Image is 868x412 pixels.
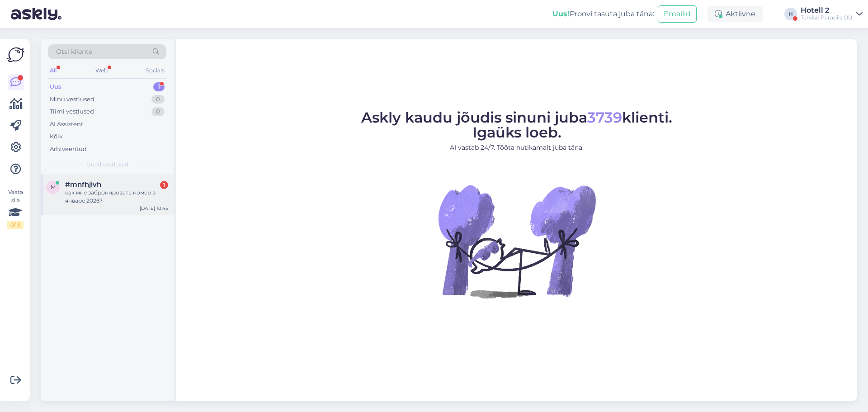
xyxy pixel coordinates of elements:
[153,82,165,91] div: 1
[160,181,168,189] div: 1
[144,65,166,76] div: Socials
[50,145,87,154] div: Arhiveeritud
[50,95,94,104] div: Minu vestlused
[552,9,654,19] div: Proovi tasuta juba täna:
[801,7,853,14] div: Hotell 2
[7,46,24,63] img: Askly Logo
[50,107,94,116] div: Tiimi vestlused
[65,189,168,205] div: как мне забронировать номер в январе 2026?
[140,205,168,212] div: [DATE] 10:45
[48,65,58,76] div: All
[361,143,672,152] p: AI vastab 24/7. Tööta nutikamalt juba täna.
[361,109,672,141] span: Askly kaudu jõudis sinuni juba klienti. Igaüks loeb.
[801,14,853,21] div: Tervise Paradiis OÜ
[708,6,763,22] div: Aktiivne
[86,161,128,169] span: Uued vestlused
[51,184,56,190] span: m
[7,188,24,229] div: Vaata siia
[151,107,165,116] div: 0
[552,9,570,18] b: Uus!
[65,180,101,189] span: #mnfhjlvh
[587,109,622,126] span: 3739
[56,47,92,57] span: Otsi kliente
[50,120,83,129] div: AI Assistent
[784,8,797,20] div: H
[50,132,63,141] div: Kõik
[94,65,109,76] div: Web
[151,95,165,104] div: 0
[435,160,598,322] img: No Chat active
[658,5,697,23] button: Emailid
[801,7,863,21] a: Hotell 2Tervise Paradiis OÜ
[7,221,24,229] div: 0 / 3
[50,82,61,91] div: Uus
